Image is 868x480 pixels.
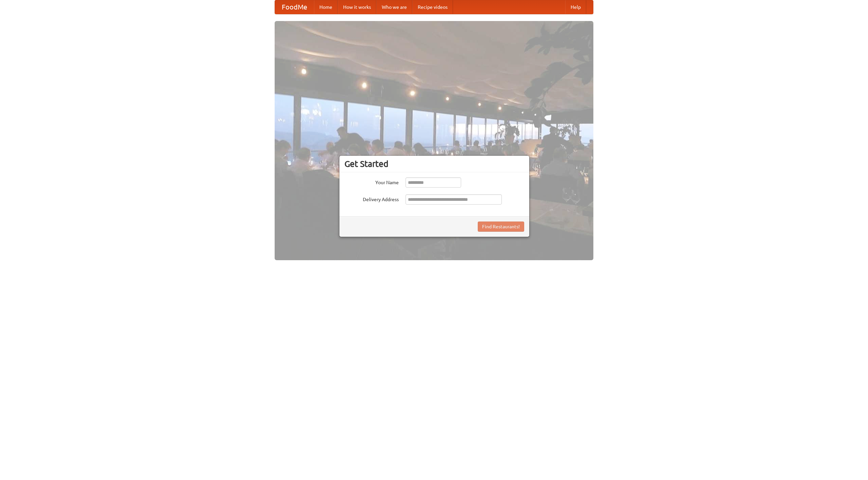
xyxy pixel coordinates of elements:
a: Recipe videos [412,0,453,14]
a: Home [314,0,338,14]
h3: Get Started [344,159,524,169]
a: Who we are [376,0,412,14]
a: Help [565,0,586,14]
a: FoodMe [275,0,314,14]
label: Delivery Address [344,194,399,203]
a: How it works [338,0,376,14]
button: Find Restaurants! [478,222,524,232]
label: Your Name [344,177,399,186]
